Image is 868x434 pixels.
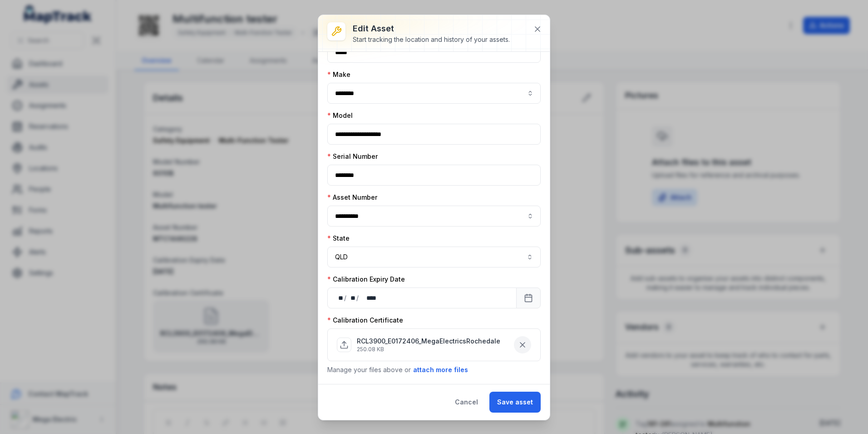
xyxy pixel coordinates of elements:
[347,293,356,303] div: month,
[335,293,344,303] div: day,
[327,83,541,104] input: asset-edit:cf[f35bc7b8-2d86-488d-a84b-d540ca5a1ecb]-label
[357,337,500,346] p: RCL3900_E0172406_MegaElectricsRochedale
[327,70,350,79] label: Make
[413,365,469,375] button: attach more files
[353,35,510,44] div: Start tracking the location and history of your assets.
[327,316,403,325] label: Calibration Certificate
[344,293,347,303] div: /
[327,111,353,120] label: Model
[353,22,510,35] h3: Edit asset
[489,392,541,413] button: Save asset
[327,247,541,267] button: QLD
[356,293,360,303] div: /
[327,234,350,243] label: State
[327,206,541,227] input: asset-edit:cf[0fc6bfac-2c02-4098-8726-32d8970f8369]-label
[516,288,541,308] button: Calendar
[327,365,541,375] p: Manage your files above or
[447,392,486,413] button: Cancel
[357,346,500,353] p: 250.08 KB
[360,293,377,303] div: year,
[327,275,405,284] label: Calibration Expiry Date
[327,152,378,161] label: Serial Number
[327,193,377,202] label: Asset Number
